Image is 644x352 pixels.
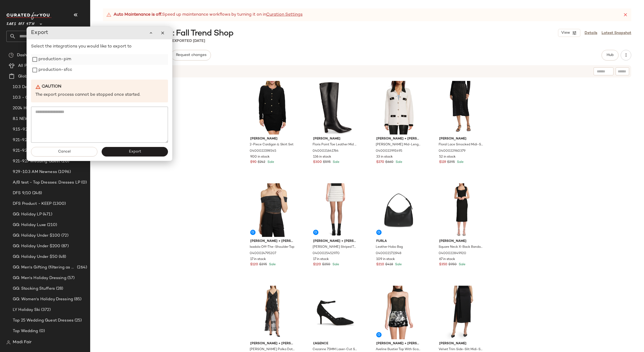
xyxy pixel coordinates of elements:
[376,160,384,165] span: $270
[439,251,466,256] span: 0400022849920
[102,147,168,157] button: Export
[376,137,421,141] span: [PERSON_NAME] + [PERSON_NAME]
[447,160,455,165] span: $295
[602,50,619,60] button: Hub
[435,81,488,134] img: 0400022960379_BLACK
[171,50,211,60] button: Request changes
[246,286,299,339] img: 0400024795232
[80,180,87,186] span: (0)
[250,257,266,262] span: 17 in stock
[250,160,257,165] span: $90
[309,183,362,237] img: 0400025452970_OFFWHITEBLACK
[322,262,330,267] span: $250
[40,307,51,313] span: (372)
[266,160,274,164] span: Sale
[313,347,357,352] span: Cezanne 75MM Laser-Cut Suede Pumps
[60,243,69,249] span: (87)
[13,339,32,346] span: Madi Fair
[250,239,295,244] span: [PERSON_NAME] + [PERSON_NAME]
[435,183,488,237] img: 0400022849920_BLACK
[372,183,425,237] img: 0400021711948_NERO
[385,262,393,267] span: $418
[250,142,293,147] span: 2-Piece Cardigan & Skirt Set
[561,31,570,35] span: View
[13,190,31,196] span: DFS 9/10
[376,142,421,147] span: [PERSON_NAME] Mid-Length Wool-Blend Cardigan
[13,307,40,313] span: LY Holiday Ski
[313,155,331,159] span: 136 in stock
[313,257,329,262] span: 17 in stock
[372,286,425,339] img: 0400025363808_BLACK
[66,275,75,281] span: (57)
[176,53,206,57] span: Request changes
[74,318,82,324] span: (25)
[376,149,402,154] span: 0400022991495
[458,263,465,266] span: Sale
[309,286,362,339] img: 0400024695080_BLACKSUEDE
[313,262,321,267] span: $120
[35,92,164,98] p: The export process cannot be stopped once started.
[250,155,270,159] span: 900 in stock
[435,286,488,339] img: 0400022960346_BLACK
[309,81,362,134] img: 0400021641764_BLACK
[323,160,331,165] span: $595
[18,73,53,80] span: Global Clipboards
[106,12,302,18] div: Speed up maintenance workflows by turning it on in
[372,81,425,134] img: 0400022991495_SOFTWHITEBLACK
[439,155,456,159] span: 52 in stock
[13,296,73,302] span: GG: Women's Holiday Dressing
[13,201,52,207] span: DFS Product - KEEP
[602,30,631,36] a: Latest Snapshot
[376,155,393,159] span: 33 in stock
[13,116,51,122] span: 8.1 NEW DFS -KEEP
[331,263,339,266] span: Sale
[385,160,394,165] span: $660
[13,254,58,260] span: GG: Holiday Under $50
[114,12,162,18] strong: Auto Maintenance is off.
[76,264,87,271] span: (264)
[60,158,69,164] span: (20)
[376,347,421,352] span: Aveline Bustier Top With Scarf
[376,251,401,256] span: 0400021711948
[8,53,14,58] img: svg%3e
[246,81,299,134] img: 0400022198545
[439,142,483,147] span: Floral Lace Smocked Midi-Skirt
[585,30,597,36] a: Details
[558,29,580,37] button: View
[73,296,82,302] span: (85)
[313,137,358,141] span: [PERSON_NAME]
[448,262,457,267] span: $950
[439,160,446,165] span: $119
[31,190,42,196] span: (248)
[606,53,614,57] span: Hub
[55,286,63,292] span: (28)
[13,84,59,90] span: 10.3 Designer Shoe Edit
[13,127,53,133] span: 9.15-9.21 SVS Selling
[313,245,357,250] span: [PERSON_NAME] Striped Tweed Miniskirt
[13,95,63,101] span: 10.3 - OCT aged sale SVS
[250,347,295,352] span: [PERSON_NAME] Polka Dot Ruffled Maxi Dress
[259,262,267,267] span: $295
[13,318,74,324] span: Top 25 Wedding Guest Dresses
[439,341,484,346] span: [PERSON_NAME]
[172,38,205,44] p: Exported [DATE]
[376,262,384,267] span: $210
[6,340,11,345] img: svg%3e
[13,286,55,292] span: GG: Stocking Stuffers
[313,251,340,256] span: 0400025452970
[439,347,483,352] span: Velvet Trim Side-Slit Midi-Skirt
[313,341,358,346] span: L'agence
[17,52,38,58] span: Dashboard
[439,239,484,244] span: [PERSON_NAME]
[439,262,447,267] span: $350
[376,239,421,244] span: Furla
[128,150,141,154] span: Export
[376,245,403,250] span: Leather Hobo Bag
[13,180,80,186] span: A/B test - Top Dresses: Dresses LP
[250,149,276,154] span: 0400022198545
[6,18,34,28] span: Saks OFF 5TH
[250,262,258,267] span: $120
[6,12,51,20] img: cfy_white_logo.C9jOOHJF.svg
[376,341,421,346] span: [PERSON_NAME] + [PERSON_NAME]
[13,222,46,228] span: GG: Holiday Luxe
